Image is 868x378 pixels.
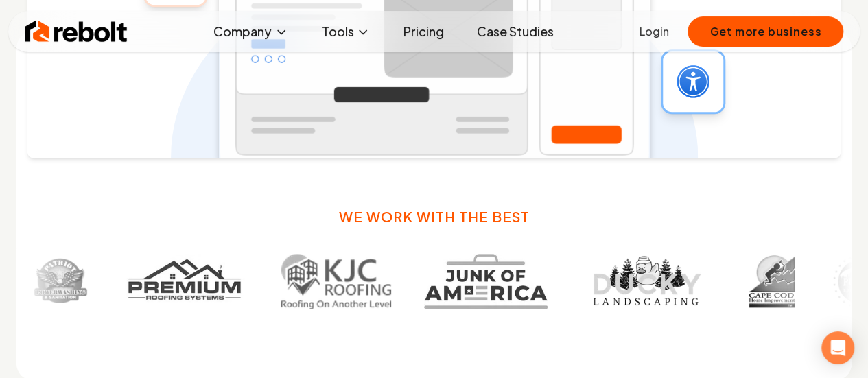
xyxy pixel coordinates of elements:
img: Customer 1 [32,254,87,309]
h3: We work with the best [339,207,530,226]
img: Customer 4 [423,254,547,309]
a: Case Studies [465,18,564,45]
div: Open Intercom Messenger [821,331,854,364]
button: Get more business [688,16,843,47]
a: Login [639,23,668,40]
img: Customer 2 [120,254,248,309]
img: Customer 3 [281,254,390,309]
img: Rebolt Logo [25,18,128,45]
a: Pricing [392,18,454,45]
img: Customer 5 [580,254,711,309]
img: Customer 6 [744,254,799,309]
button: Company [202,18,299,45]
button: Tools [310,18,381,45]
